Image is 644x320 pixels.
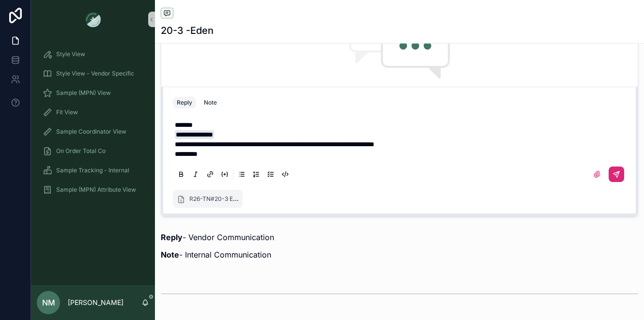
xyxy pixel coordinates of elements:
button: Reply [173,97,196,108]
a: Sample Coordinator View [37,123,149,140]
a: Sample (MPN) View [37,84,149,102]
span: Sample (MPN) View [56,89,111,97]
strong: Note [161,250,179,259]
div: scrollable content [31,39,155,211]
span: NM [42,297,55,308]
a: Fit View [37,104,149,121]
p: [PERSON_NAME] [68,298,123,307]
a: Style View [37,46,149,63]
span: On Order Total Co [56,147,106,155]
button: Note [200,97,221,108]
p: - Internal Communication [161,249,638,260]
a: On Order Total Co [37,142,149,160]
span: Style View - Vendor Specific [56,70,134,77]
p: - Vendor Communication [161,231,638,243]
strong: Reply [161,232,183,242]
span: R26-TN#20-3 EDEN JOGGER SHORTS_VW_PPS_[DATE].xlsx [189,194,355,202]
span: Sample (MPN) Attribute View [56,186,136,194]
a: Style View - Vendor Specific [37,65,149,82]
img: App logo [85,12,101,27]
span: Fit View [56,108,78,116]
div: Note [204,99,217,107]
a: Sample (MPN) Attribute View [37,181,149,198]
h1: 20-3 -Eden [161,24,214,37]
span: Style View [56,50,85,58]
span: Sample Tracking - Internal [56,167,129,174]
a: Sample Tracking - Internal [37,162,149,179]
span: Sample Coordinator View [56,128,126,136]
